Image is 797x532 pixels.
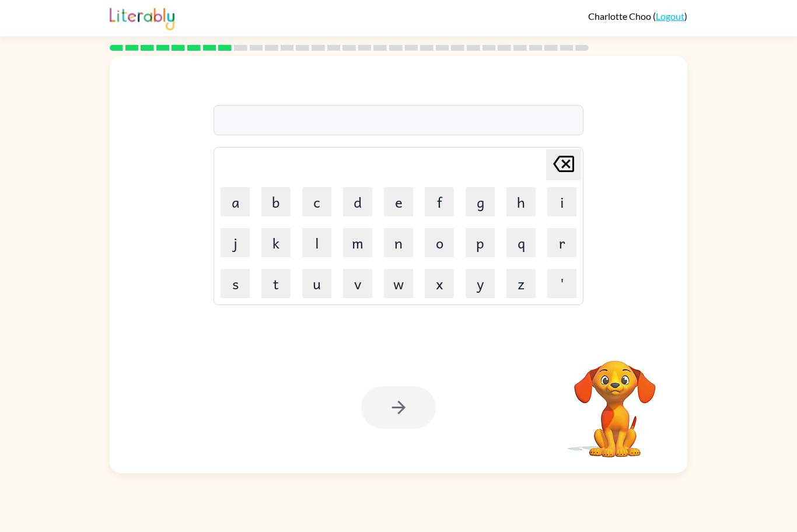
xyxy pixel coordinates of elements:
[547,228,576,257] button: r
[466,228,495,257] button: p
[588,10,687,22] div: ( )
[343,269,372,298] button: v
[506,187,536,216] button: h
[588,10,653,22] span: Charlotte Choo
[425,228,454,257] button: o
[547,269,576,298] button: '
[506,269,536,298] button: z
[547,187,576,216] button: i
[261,269,291,298] button: t
[656,10,684,22] a: Logout
[261,228,291,257] button: k
[110,5,174,30] img: Literably
[261,187,291,216] button: b
[221,228,250,257] button: j
[221,269,250,298] button: s
[557,342,673,459] video: Your browser must support playing .mp4 files to use Literably. Please try using another browser.
[221,187,250,216] button: a
[302,187,331,216] button: c
[384,228,413,257] button: n
[425,187,454,216] button: f
[384,269,413,298] button: w
[343,228,372,257] button: m
[384,187,413,216] button: e
[466,269,495,298] button: y
[302,228,331,257] button: l
[302,269,331,298] button: u
[425,269,454,298] button: x
[466,187,495,216] button: g
[343,187,372,216] button: d
[506,228,536,257] button: q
